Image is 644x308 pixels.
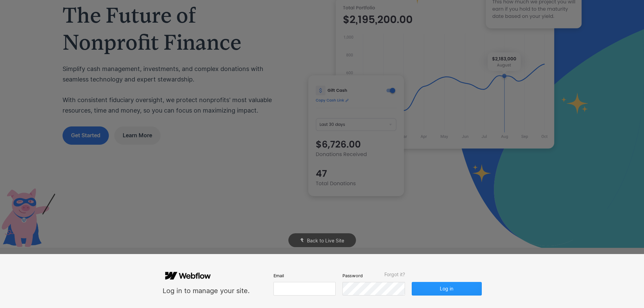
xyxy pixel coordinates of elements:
[307,238,344,243] span: Back to Live Site
[342,273,363,279] span: Password
[384,272,405,277] span: Forgot it?
[273,273,284,279] span: Email
[412,282,481,295] button: Log in
[163,286,250,295] div: Log in to manage your site.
